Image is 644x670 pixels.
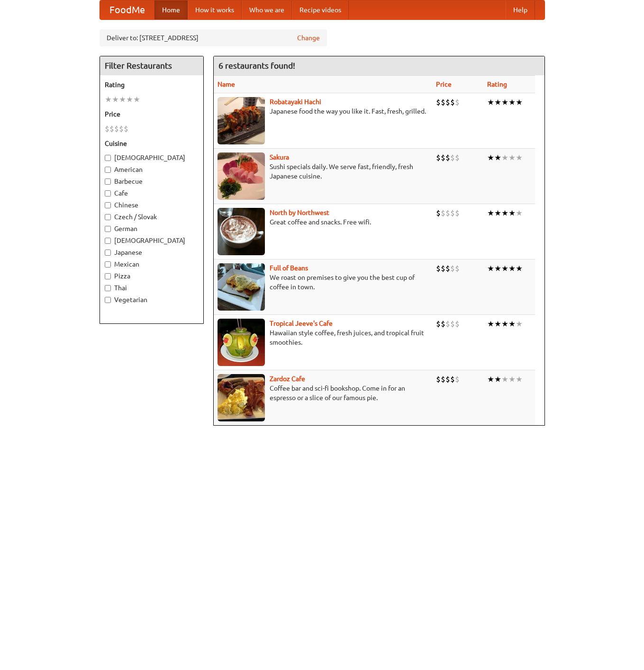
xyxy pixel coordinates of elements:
li: ★ [516,263,523,274]
li: $ [436,97,441,107]
li: $ [455,319,460,329]
label: [DEMOGRAPHIC_DATA] [105,153,199,162]
li: ★ [516,97,523,107]
li: $ [436,208,441,218]
a: Change [297,33,320,43]
a: Home [154,0,188,19]
li: $ [124,124,128,134]
a: Who we are [242,0,292,19]
h5: Cuisine [105,139,199,148]
li: $ [445,374,450,384]
a: How it works [188,0,242,19]
li: ★ [501,319,508,329]
li: ★ [501,152,508,163]
li: ★ [508,97,516,107]
li: ★ [516,319,523,329]
label: Mexican [105,259,199,269]
a: Price [436,80,452,88]
p: Sushi specials daily. We serve fast, friendly, fresh Japanese cuisine. [218,162,429,181]
label: Pizza [105,271,199,281]
li: $ [455,263,460,274]
li: ★ [508,208,516,218]
b: Robatayaki Hachi [270,98,321,106]
input: Chinese [105,202,111,208]
li: ★ [494,152,501,163]
li: ★ [487,374,494,384]
input: [DEMOGRAPHIC_DATA] [105,155,111,161]
p: Great coffee and snacks. Free wifi. [218,217,429,227]
a: Help [506,0,535,19]
a: Zardoz Cafe [270,375,305,383]
li: ★ [487,208,494,218]
label: Barbecue [105,177,199,186]
label: Vegetarian [105,295,199,304]
li: ★ [487,319,494,329]
li: ★ [105,94,112,105]
li: ★ [516,208,523,218]
a: Name [218,80,235,88]
h5: Price [105,109,199,119]
li: $ [436,152,441,163]
h4: Filter Restaurants [100,56,203,75]
li: $ [441,208,445,218]
li: $ [109,124,114,134]
input: Barbecue [105,179,111,185]
li: $ [441,152,445,163]
li: $ [445,319,450,329]
input: Japanese [105,250,111,256]
label: German [105,224,199,233]
li: ★ [494,374,501,384]
label: Chinese [105,200,199,210]
input: Vegetarian [105,297,111,303]
div: Deliver to: [STREET_ADDRESS] [100,29,327,46]
a: North by Northwest [270,209,329,216]
li: $ [441,97,445,107]
li: $ [450,263,455,274]
label: Japanese [105,248,199,257]
li: $ [450,374,455,384]
li: $ [450,208,455,218]
li: ★ [516,374,523,384]
li: ★ [516,152,523,163]
li: $ [445,97,450,107]
input: Mexican [105,261,111,268]
li: $ [445,152,450,163]
a: Sakura [270,153,289,161]
label: Thai [105,283,199,293]
ng-pluralize: 6 restaurants found! [218,61,295,70]
img: zardoz.jpg [218,374,265,421]
li: ★ [494,208,501,218]
li: ★ [112,94,119,105]
li: ★ [487,152,494,163]
input: German [105,226,111,232]
li: $ [445,263,450,274]
li: $ [450,152,455,163]
li: $ [441,319,445,329]
li: ★ [487,97,494,107]
li: $ [114,124,119,134]
li: ★ [133,94,140,105]
li: ★ [508,374,516,384]
img: jeeves.jpg [218,319,265,366]
li: ★ [501,97,508,107]
li: ★ [494,319,501,329]
label: [DEMOGRAPHIC_DATA] [105,236,199,245]
li: $ [119,124,124,134]
a: FoodMe [100,0,154,19]
li: ★ [508,263,516,274]
input: Thai [105,285,111,291]
li: ★ [487,263,494,274]
li: ★ [501,374,508,384]
input: Czech / Slovak [105,214,111,220]
label: Czech / Slovak [105,212,199,222]
input: Cafe [105,190,111,197]
li: $ [455,152,460,163]
li: $ [436,263,441,274]
li: ★ [119,94,126,105]
a: Tropical Jeeve's Cafe [270,320,333,327]
li: ★ [126,94,133,105]
li: ★ [508,319,516,329]
input: [DEMOGRAPHIC_DATA] [105,238,111,244]
li: ★ [501,208,508,218]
